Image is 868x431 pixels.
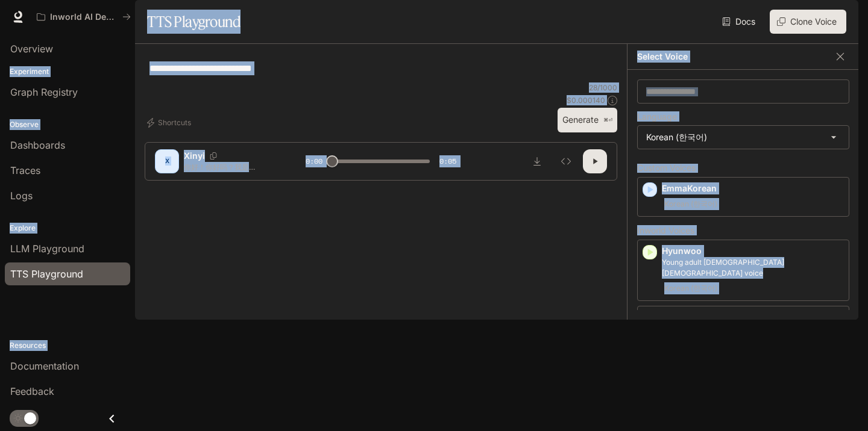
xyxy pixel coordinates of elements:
button: Download audio [525,149,549,173]
p: Hyunwoo [662,245,844,257]
p: ⌘⏎ [603,117,612,124]
div: Korean (한국어) [638,126,849,149]
a: Docs [720,10,760,34]
button: Generate⌘⏎ [558,108,617,132]
span: Korean (한국어) [662,197,720,211]
p: $ 0.000140 [567,95,605,105]
p: 28 / 1000 [589,82,617,93]
p: Custom Voices [637,164,849,172]
button: Inspect [554,149,578,173]
span: 0:05 [439,155,456,167]
p: Language [637,113,677,121]
button: All workspaces [31,5,136,29]
p: EmmaKorean [662,182,844,194]
p: Inworld Voices [637,226,849,235]
p: Inworld AI Demos [50,12,118,22]
h1: TTS Playground [147,10,241,34]
p: Xinyi [184,150,205,162]
span: Korean (한국어) [662,281,720,296]
p: Young adult Korean male voice [662,257,844,279]
button: Copy Voice ID [205,152,222,160]
button: Clone Voice [770,10,846,34]
div: X [157,152,177,171]
button: Shortcuts [145,113,196,132]
p: 你好！你好吗？我是[PERSON_NAME]！你的私人语言老师。很高兴见到你！ [184,162,277,172]
span: 0:00 [306,155,322,167]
